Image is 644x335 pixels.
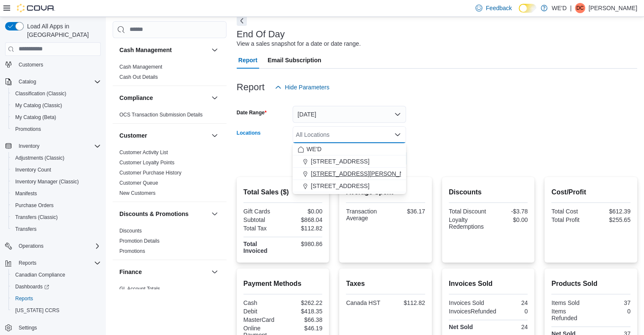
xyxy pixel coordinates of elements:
span: Promotions [119,248,145,255]
h2: Invoices Sold [449,279,528,289]
span: Reports [12,293,101,304]
button: Adjustments (Classic) [8,152,104,164]
div: Cash Management [113,62,227,86]
a: Settings [15,323,40,333]
div: Canada HST [346,299,384,306]
button: Reports [15,258,40,268]
div: Cash [243,299,281,306]
button: Catalog [2,76,104,88]
button: Hide Parameters [271,79,333,96]
div: Transaction Average [346,208,384,221]
span: [STREET_ADDRESS] [311,182,369,190]
div: Gift Cards [243,208,281,215]
h3: Cash Management [119,46,172,54]
div: 24 [490,324,528,330]
div: Total Cost [551,208,589,215]
strong: Net Sold [449,324,473,330]
div: $0.00 [490,216,528,223]
button: Transfers (Classic) [8,211,104,223]
button: Next [237,16,247,26]
h2: Products Sold [551,279,630,289]
span: Canadian Compliance [12,270,101,280]
button: Inventory [15,141,43,151]
span: New Customers [119,190,155,197]
span: [US_STATE] CCRS [15,307,59,314]
span: Inventory Manager (Classic) [12,177,101,187]
span: Manifests [15,190,37,197]
span: Catalog [19,78,36,85]
span: Customer Activity List [119,149,168,156]
div: Total Tax [243,225,281,232]
h3: Compliance [119,94,153,102]
button: My Catalog (Classic) [8,100,104,111]
span: GL Account Totals [119,285,160,292]
span: OCS Transaction Submission Details [119,111,203,118]
span: My Catalog (Beta) [12,112,101,122]
div: Total Profit [551,216,589,223]
div: MasterCard [243,316,281,323]
span: Inventory Count [15,166,51,173]
div: $980.86 [285,241,322,247]
span: Inventory [15,141,101,151]
span: Hide Parameters [285,83,329,91]
span: Email Subscription [268,52,321,69]
button: WE'D [293,143,406,155]
div: $868.04 [285,216,322,223]
a: Cash Management [119,64,162,70]
span: Manifests [12,188,101,199]
button: Discounts & Promotions [210,209,220,219]
span: Discounts [119,227,142,234]
span: Customers [19,61,43,68]
button: Manifests [8,188,104,199]
span: Transfers (Classic) [15,214,58,221]
span: Dashboards [15,283,49,290]
button: Operations [15,241,47,251]
span: Customers [15,59,101,70]
button: Inventory [2,140,104,152]
button: Finance [210,267,220,277]
button: Reports [2,257,104,269]
button: Cash Management [210,45,220,55]
button: Compliance [210,93,220,103]
h2: Cost/Profit [551,187,630,197]
h2: Total Sales ($) [243,187,323,197]
label: Date Range [237,109,267,116]
a: Inventory Count [12,165,55,175]
span: WE'D [307,145,321,153]
span: My Catalog (Classic) [12,100,101,111]
button: [STREET_ADDRESS] [293,180,406,192]
span: Inventory Manager (Classic) [15,178,79,185]
span: DC [576,3,583,13]
button: Canadian Compliance [8,269,104,281]
a: Reports [12,293,36,304]
p: WE'D [552,3,567,13]
div: $0.00 [285,208,322,215]
label: Locations [237,130,261,136]
a: Adjustments (Classic) [12,153,68,163]
a: [US_STATE] CCRS [12,305,63,316]
button: Close list of options [394,131,401,138]
span: Classification (Classic) [15,90,66,97]
img: Cova [17,4,55,12]
a: OCS Transaction Submission Details [119,112,203,118]
span: Reports [15,295,33,302]
a: Dashboards [12,282,53,292]
span: Feedback [486,4,511,12]
span: Cash Management [119,64,162,70]
button: Operations [2,240,104,252]
a: Customer Activity List [119,150,168,155]
div: 37 [593,299,630,306]
button: [DATE] [293,106,406,123]
p: [PERSON_NAME] [589,3,637,13]
span: My Catalog (Beta) [15,114,56,121]
a: Purchase Orders [12,200,57,210]
span: Inventory [19,143,39,150]
button: Inventory Count [8,164,104,176]
span: Customer Queue [119,180,158,186]
a: GL Account Totals [119,286,160,292]
div: $262.22 [285,299,322,306]
span: Transfers [15,226,36,233]
a: Discounts [119,228,142,234]
button: Customers [2,58,104,71]
span: Catalog [15,77,101,87]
